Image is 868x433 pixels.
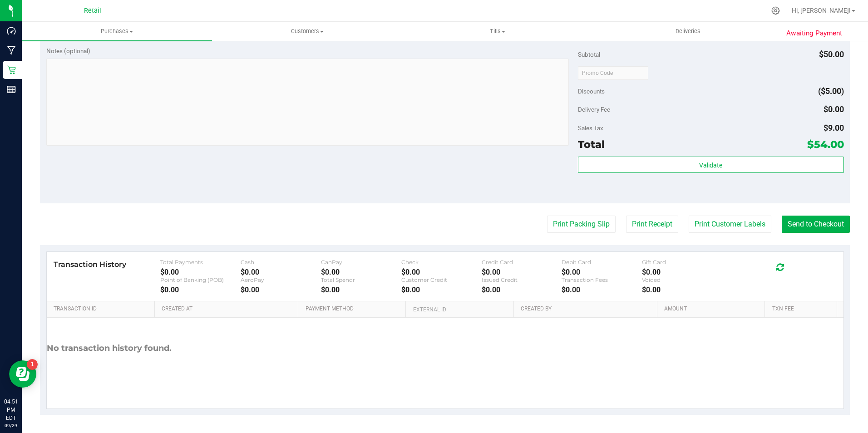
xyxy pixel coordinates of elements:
iframe: Resource center [9,360,36,388]
div: Check [401,259,482,266]
div: Credit Card [482,259,562,266]
div: $0.00 [482,268,562,276]
div: AeroPay [241,276,321,283]
p: 09/29 [4,422,18,429]
span: Validate [699,162,722,169]
iframe: Resource center unread badge [27,359,38,370]
inline-svg: Dashboard [7,26,16,35]
button: Validate [578,157,844,173]
div: $0.00 [160,268,241,276]
div: $0.00 [562,285,642,294]
div: $0.00 [642,285,722,294]
a: Created At [162,305,295,313]
span: Discounts [578,83,605,99]
div: $0.00 [160,285,241,294]
span: Customers [212,27,402,35]
div: Gift Card [642,259,722,266]
div: $0.00 [321,268,401,276]
div: Transaction Fees [562,276,642,283]
a: Txn Fee [772,305,833,313]
span: Retail [84,7,101,15]
span: $9.00 [824,123,844,133]
div: Manage settings [770,6,781,15]
a: Payment Method [306,305,403,313]
a: Transaction ID [54,305,151,313]
div: $0.00 [401,285,482,294]
span: Awaiting Payment [786,28,842,39]
span: Delivery Fee [578,106,610,113]
span: Deliveries [663,27,713,35]
span: Subtotal [578,51,600,58]
span: Purchases [22,27,212,35]
div: Cash [241,259,321,266]
button: Send to Checkout [782,216,850,233]
span: $0.00 [824,104,844,114]
input: Promo Code [578,66,648,80]
span: Notes (optional) [46,47,90,54]
a: Deliveries [593,22,783,41]
p: 04:51 PM EDT [4,398,18,422]
div: Voided [642,276,722,283]
button: Print Customer Labels [689,216,771,233]
button: Print Receipt [626,216,678,233]
span: $50.00 [819,49,844,59]
div: Debit Card [562,259,642,266]
div: Total Payments [160,259,241,266]
div: $0.00 [401,268,482,276]
span: $54.00 [807,138,844,151]
span: Sales Tax [578,124,603,132]
button: Print Packing Slip [547,216,616,233]
div: $0.00 [562,268,642,276]
a: Purchases [22,22,212,41]
div: No transaction history found. [47,318,172,379]
a: Amount [664,305,761,313]
div: $0.00 [642,268,722,276]
inline-svg: Manufacturing [7,46,16,55]
a: Customers [212,22,402,41]
div: CanPay [321,259,401,266]
span: Total [578,138,605,151]
div: $0.00 [241,285,321,294]
th: External ID [405,301,513,318]
div: $0.00 [241,268,321,276]
span: Hi, [PERSON_NAME]! [792,7,851,14]
div: Total Spendr [321,276,401,283]
inline-svg: Reports [7,85,16,94]
div: $0.00 [321,285,401,294]
div: $0.00 [482,285,562,294]
div: Issued Credit [482,276,562,283]
a: Created By [521,305,654,313]
span: ($5.00) [818,86,844,96]
inline-svg: Retail [7,65,16,74]
div: Point of Banking (POB) [160,276,241,283]
div: Customer Credit [401,276,482,283]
